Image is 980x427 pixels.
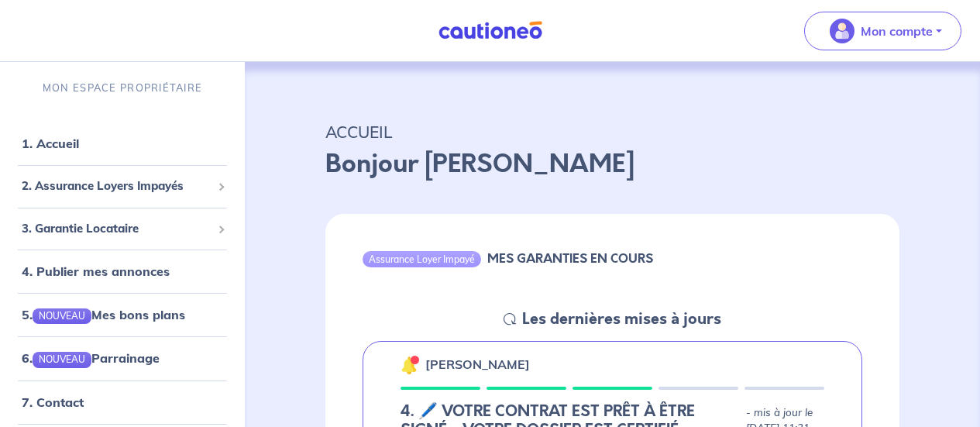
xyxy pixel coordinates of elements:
[325,118,899,146] p: ACCUEIL
[6,299,239,330] div: 5.NOUVEAUMes bons plans
[363,251,481,267] div: Assurance Loyer Impayé
[325,146,899,183] p: Bonjour [PERSON_NAME]
[804,12,961,50] button: illu_account_valid_menu.svgMon compte
[22,220,211,238] span: 3. Garantie Locataire
[487,251,653,266] h6: MES GARANTIES EN COURS
[6,343,239,374] div: 6.NOUVEAUParrainage
[6,128,239,159] div: 1. Accueil
[43,81,202,95] p: MON ESPACE PROPRIÉTAIRE
[22,350,160,366] a: 6.NOUVEAUParrainage
[522,310,721,329] h5: Les dernières mises à jours
[22,177,211,195] span: 2. Assurance Loyers Impayés
[6,387,239,418] div: 7. Contact
[830,19,854,43] img: illu_account_valid_menu.svg
[22,136,79,151] a: 1. Accueil
[6,171,239,201] div: 2. Assurance Loyers Impayés
[22,394,84,410] a: 7. Contact
[425,355,530,374] p: [PERSON_NAME]
[6,256,239,287] div: 4. Publier mes annonces
[432,21,548,40] img: Cautioneo
[6,214,239,244] div: 3. Garantie Locataire
[401,356,419,374] img: 🔔
[22,263,170,279] a: 4. Publier mes annonces
[861,22,933,40] p: Mon compte
[22,307,185,322] a: 5.NOUVEAUMes bons plans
